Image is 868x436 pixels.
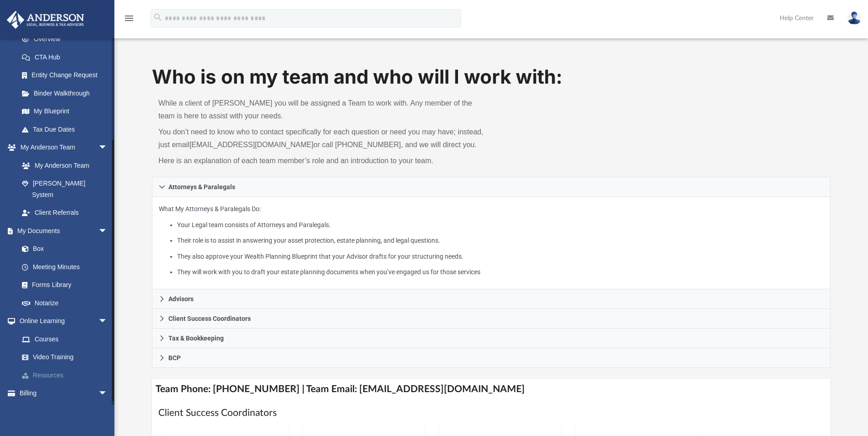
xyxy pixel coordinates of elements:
h1: Client Success Coordinators [158,406,824,420]
li: Your Legal team consists of Attorneys and Paralegals. [177,219,824,231]
span: Tax & Bookkeeping [168,335,224,341]
i: search [153,12,163,22]
a: Advisors [152,289,830,309]
a: Notarize [13,294,117,312]
a: Meeting Minutes [13,258,117,276]
span: Attorneys & Paralegals [168,184,235,190]
a: Client Referrals [13,204,117,222]
p: While a client of [PERSON_NAME] you will be assigned a Team to work with. Any member of the team ... [158,97,485,122]
a: Video Training [13,348,117,367]
a: CTA Hub [13,48,121,66]
a: My Documentsarrow_drop_down [6,222,117,240]
a: Events Calendar [6,402,121,420]
p: You don’t need to know who to contact specifically for each question or need you may have; instea... [158,126,485,151]
a: Tax & Bookkeeping [152,329,830,348]
a: Online Learningarrow_drop_down [6,312,121,330]
a: My Blueprint [13,102,117,121]
span: arrow_drop_down [98,138,117,157]
a: Client Success Coordinators [152,309,830,329]
a: My Anderson Teamarrow_drop_down [6,138,117,157]
a: BCP [152,348,830,368]
span: arrow_drop_down [98,312,117,331]
span: arrow_drop_down [98,384,117,403]
a: Binder Walkthrough [13,84,121,102]
h1: Who is on my team and who will I work with: [152,64,830,90]
a: Box [13,240,112,258]
a: Entity Change Request [13,66,121,85]
a: Attorneys & Paralegals [152,177,830,197]
h4: Team Phone: [PHONE_NUMBER] | Team Email: [EMAIL_ADDRESS][DOMAIN_NAME] [152,379,830,399]
span: Client Success Coordinators [168,315,251,322]
span: Advisors [168,296,194,302]
a: Billingarrow_drop_down [6,384,121,403]
p: Here is an explanation of each team member’s role and an introduction to your team. [158,154,485,167]
a: Overview [13,30,121,48]
div: Attorneys & Paralegals [152,197,830,290]
i: menu [124,13,135,24]
img: Anderson Advisors Platinum Portal [4,11,87,29]
span: arrow_drop_down [98,222,117,240]
p: What My Attorneys & Paralegals Do: [159,203,823,278]
a: Tax Due Dates [13,120,121,138]
a: [PERSON_NAME] System [13,175,117,204]
a: menu [124,17,135,24]
li: They also approve your Wealth Planning Blueprint that your Advisor drafts for your structuring ne... [177,251,824,262]
a: Resources [13,366,121,384]
a: My Anderson Team [13,156,112,175]
span: BCP [168,355,181,361]
a: Courses [13,330,121,348]
img: User Pic [847,11,861,25]
li: Their role is to assist in answering your asset protection, estate planning, and legal questions. [177,235,824,246]
a: Forms Library [13,276,112,294]
li: They will work with you to draft your estate planning documents when you’ve engaged us for those ... [177,266,824,278]
a: [EMAIL_ADDRESS][DOMAIN_NAME] [189,141,313,149]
